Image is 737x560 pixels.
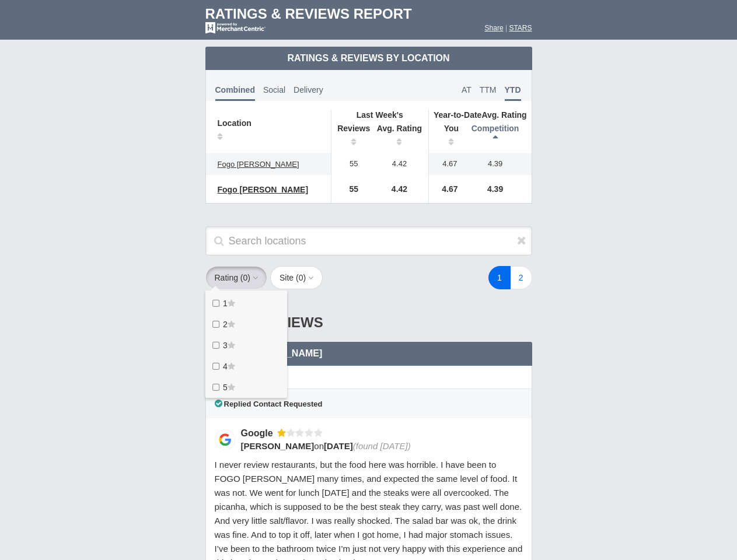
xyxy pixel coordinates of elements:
[223,341,228,350] span: 3
[509,24,532,32] a: STARS
[215,429,235,450] img: Google
[223,362,228,371] span: 4
[205,303,532,342] div: 1-Star Reviews
[223,320,228,329] span: 2
[485,24,504,32] a: Share
[429,110,532,120] th: Avg. Rating
[465,120,532,153] th: Competition : activate to sort column descending
[371,120,429,153] th: Avg. Rating: activate to sort column ascending
[212,183,315,197] a: Fogo [PERSON_NAME]
[371,153,429,175] td: 4.42
[215,85,255,101] span: Combined
[218,185,309,194] span: Fogo [PERSON_NAME]
[243,273,248,282] span: 0
[205,266,268,289] button: Rating (0)
[434,110,481,120] span: Year-to-Date
[429,153,465,175] td: 4.67
[206,110,331,153] th: Location: activate to sort column ascending
[371,175,429,203] td: 4.42
[212,157,305,171] a: Fogo [PERSON_NAME]
[324,441,353,451] span: [DATE]
[241,427,277,439] div: Google
[429,175,465,203] td: 4.67
[465,153,532,175] td: 4.39
[480,85,497,94] span: TTM
[331,175,371,203] td: 55
[331,153,371,175] td: 55
[215,400,323,408] span: Replied Contact Requested
[218,160,299,169] span: Fogo [PERSON_NAME]
[331,120,371,153] th: Reviews: activate to sort column ascending
[205,47,532,70] td: Ratings & Reviews by Location
[465,175,532,203] td: 4.39
[270,266,323,289] button: Site (0)
[505,24,507,32] span: |
[205,22,266,34] img: mc-powered-by-logo-white-103.png
[241,441,315,451] span: [PERSON_NAME]
[353,441,411,451] span: (found [DATE])
[294,85,323,94] span: Delivery
[429,120,465,153] th: You: activate to sort column ascending
[331,110,428,120] th: Last Week's
[263,85,285,94] span: Social
[462,85,471,94] span: AT
[510,266,532,289] a: 2
[505,85,521,101] span: YTD
[223,383,228,392] span: 5
[223,299,228,308] span: 1
[488,266,511,289] a: 1
[299,273,303,282] span: 0
[241,440,515,452] div: on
